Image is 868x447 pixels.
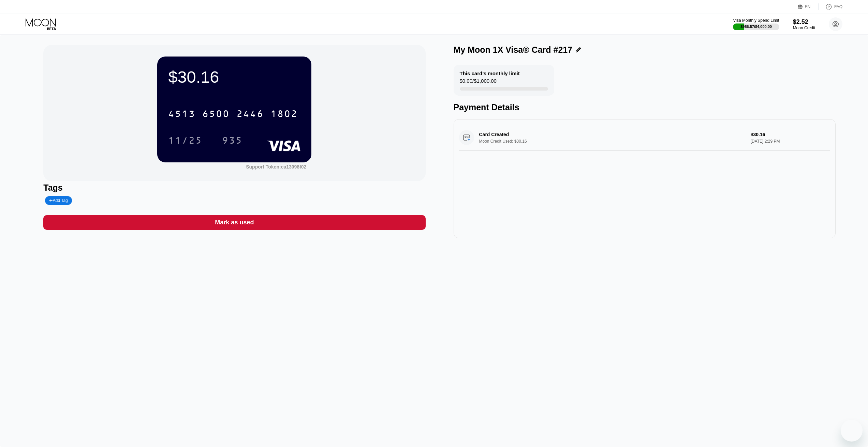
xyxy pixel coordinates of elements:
[43,183,425,193] div: Tags
[454,45,573,55] div: My Moon 1X Visa® Card #217
[841,420,863,442] iframe: Mesajlaşma penceresini başlatma düğmesi, görüşme devam ediyor
[733,18,779,23] div: Visa Monthly Spend Limit
[460,78,497,87] div: $0.00 / $1,000.00
[793,18,815,26] div: $2.52
[805,4,811,9] div: EN
[740,25,772,29] div: $956.57 / $4,000.00
[460,70,520,76] div: This card’s monthly limit
[454,102,836,112] div: Payment Details
[45,196,72,205] div: Add Tag
[215,219,254,226] div: Mark as used
[270,109,298,120] div: 1802
[168,136,202,147] div: 11/25
[793,26,815,30] div: Moon Credit
[819,3,842,10] div: FAQ
[222,136,242,147] div: 935
[236,109,264,120] div: 2446
[733,18,779,30] div: Visa Monthly Spend Limit$956.57/$4,000.00
[246,164,306,170] div: Support Token: ca13098f02
[834,4,842,9] div: FAQ
[163,132,207,149] div: 11/25
[202,109,230,120] div: 6500
[246,164,306,170] div: Support Token:ca13098f02
[43,215,425,230] div: Mark as used
[168,67,300,86] div: $30.16
[49,198,68,203] div: Add Tag
[164,105,302,122] div: 4513650024461802
[168,109,195,120] div: 4513
[793,18,815,30] div: $2.52Moon Credit
[217,132,248,149] div: 935
[798,3,819,10] div: EN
